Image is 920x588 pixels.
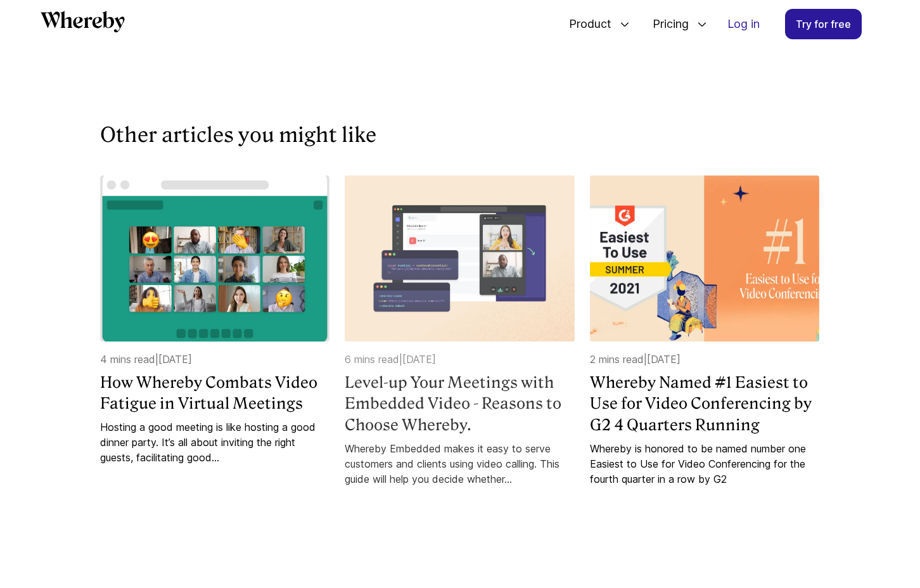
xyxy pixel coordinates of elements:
[785,9,862,39] a: Try for free
[41,11,125,32] svg: Whereby
[717,10,770,39] a: Log in
[41,11,125,37] a: Whereby
[345,372,574,436] a: Level-up Your Meetings with Embedded Video - Reasons to Choose Whereby.
[100,372,329,414] a: How Whereby Combats Video Fatigue in Virtual Meetings
[640,3,692,45] span: Pricing
[590,441,819,487] a: Whereby is honored to be named number one Easiest to Use for Video Conferencing for the fourth qu...
[590,372,819,436] a: Whereby Named #1 Easiest to Use for Video Conferencing by G2 4 Quarters Running
[100,419,329,465] a: Hosting a good meeting is like hosting a good dinner party. It’s all about inviting the right gue...
[100,352,329,367] p: 4 mins read | [DATE]
[100,120,820,150] h3: Other articles you might like
[556,3,615,45] span: Product
[345,441,574,487] a: Whereby Embedded makes it easy to serve customers and clients using video calling. This guide wil...
[590,352,819,367] p: 2 mins read | [DATE]
[345,352,574,367] p: 6 mins read | [DATE]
